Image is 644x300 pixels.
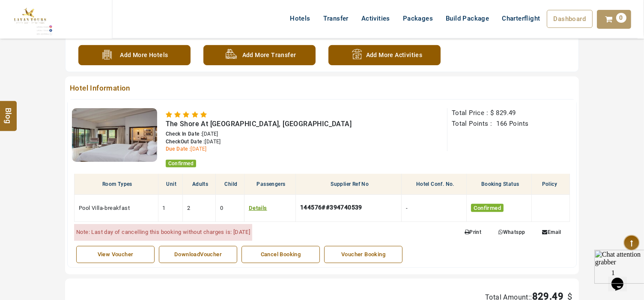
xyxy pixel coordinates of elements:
[72,108,157,162] img: a9448da52f083a729e18d9735d7a890506a5c78b.jpeg
[452,120,492,127] span: Total Points :
[492,226,531,239] a: Whatspp
[355,10,397,27] a: Activities
[591,246,644,287] iframe: chat widget
[406,205,408,211] span: -
[296,174,402,195] th: Supplier Ref No
[502,15,540,22] span: Charterflight
[543,229,561,235] span: Email
[163,205,166,211] span: 1
[3,3,57,37] img: Chat attention grabber
[67,83,526,95] span: Hotel Information
[216,174,244,195] th: Child
[203,131,218,137] span: [DATE]
[79,205,130,211] span: Pool Villa-breakfast
[166,131,203,137] span: Check In Date :
[158,174,182,195] th: Unit
[182,174,215,195] th: Adults
[495,10,546,27] a: Charterflight
[220,205,223,211] span: 0
[490,109,494,117] span: $
[300,201,367,215] div: 144576##394740539
[397,10,439,27] a: Packages
[324,246,402,264] a: Voucher Booking
[76,246,155,264] a: View Voucher
[283,10,316,27] a: Hotels
[616,13,626,23] span: 0
[3,107,14,115] span: Blog
[3,3,7,11] span: 1
[249,205,267,211] a: Details
[329,251,398,259] div: Voucher Booking
[402,174,467,195] th: Hotel Conf. No.
[241,246,320,264] a: Cancel Booking
[244,174,295,195] th: Passengers
[458,226,488,239] a: Print
[242,46,296,62] span: Add More Transfer
[166,146,191,152] span: Due Date :
[597,10,631,29] a: 0
[467,174,532,195] th: Booking Status
[166,139,205,145] span: CheckOut Date :
[554,15,586,23] span: Dashboard
[187,205,190,211] span: 2
[536,226,568,239] a: Email
[465,229,481,235] span: Print
[452,109,488,117] span: Total Price :
[6,3,53,36] img: The Royal Line Holidays
[366,46,423,62] span: Add More Activities
[471,204,504,212] span: Confirmed
[166,160,197,167] span: Confirmed
[205,139,221,145] span: [DATE]
[159,246,237,264] a: DownloadVoucher
[496,109,516,117] span: 829.49
[81,251,150,259] div: View Voucher
[246,251,315,259] div: Cancel Booking
[164,251,233,259] div: DownloadVoucher
[191,146,207,152] span: [DATE]
[120,46,168,62] span: Add More Hotels
[166,120,352,128] span: The Shore At [GEOGRAPHIC_DATA], [GEOGRAPHIC_DATA]
[317,10,355,27] a: Transfer
[75,174,158,195] th: Room Types
[439,10,495,27] a: Build Package
[497,120,529,127] span: 166 Points
[76,229,250,235] span: Note: Last day of cancelling this booking without charges is: [DATE]
[498,229,525,235] span: Whatspp
[542,181,557,187] span: Policy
